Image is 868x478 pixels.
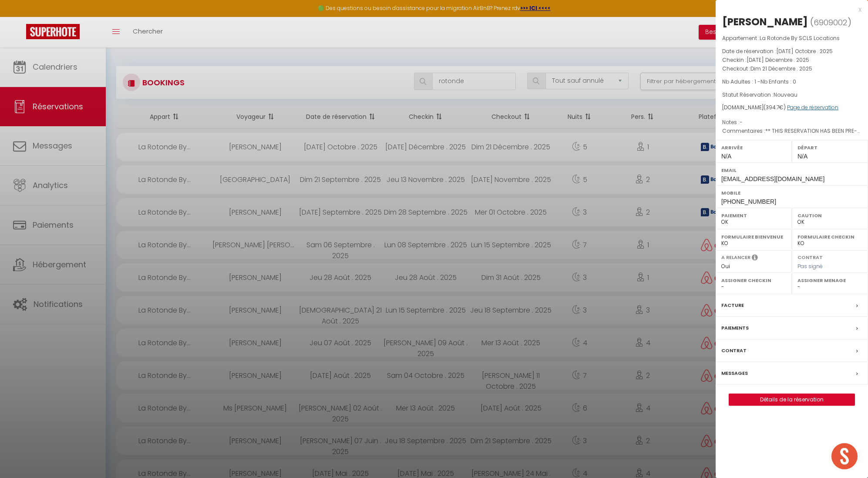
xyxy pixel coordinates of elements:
[752,254,758,263] i: Sélectionner OUI si vous souhaiter envoyer les séquences de messages post-checkout
[721,232,786,241] label: Formulaire Bienvenue
[722,78,796,85] span: Nb Adultes : 1 -
[760,34,840,42] span: La Rotonde By SCLS Locations
[810,16,851,28] span: ( )
[721,175,824,182] span: [EMAIL_ADDRESS][DOMAIN_NAME]
[797,211,862,220] label: Caution
[722,15,808,29] div: [PERSON_NAME]
[747,56,809,64] span: [DATE] Décembre . 2025
[721,346,747,355] label: Contrat
[740,118,743,126] span: -
[722,56,861,64] p: Checkin :
[760,78,796,85] span: Nb Enfants : 0
[831,443,858,469] div: Ouvrir le chat
[722,64,861,73] p: Checkout :
[774,91,797,98] span: Nouveau
[729,394,855,405] a: Détails de la réservation
[721,189,862,197] label: Mobile
[766,104,779,111] span: 394.7
[797,143,862,152] label: Départ
[721,198,776,205] span: [PHONE_NUMBER]
[721,153,731,160] span: N/A
[722,127,861,135] p: Commentaires :
[721,301,744,310] label: Facture
[814,17,848,28] span: 6909002
[722,104,861,112] div: [DOMAIN_NAME]
[776,47,833,55] span: [DATE] Octobre . 2025
[721,211,786,220] label: Paiement
[716,4,861,15] div: x
[797,254,823,259] label: Contrat
[764,104,786,111] span: ( €)
[722,118,861,127] p: Notes :
[797,232,862,241] label: Formulaire Checkin
[721,143,786,152] label: Arrivée
[721,323,749,333] label: Paiements
[797,276,862,285] label: Assigner Menage
[722,34,861,43] p: Appartement :
[722,91,861,99] p: Statut Réservation :
[721,276,786,285] label: Assigner Checkin
[797,263,823,270] span: Pas signé
[721,254,750,261] label: A relancer
[721,166,862,175] label: Email
[750,65,812,72] span: Dim 21 Décembre . 2025
[797,153,807,160] span: N/A
[787,104,838,111] a: Page de réservation
[729,394,855,406] button: Détails de la réservation
[721,369,748,378] label: Messages
[722,47,861,56] p: Date de réservation :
